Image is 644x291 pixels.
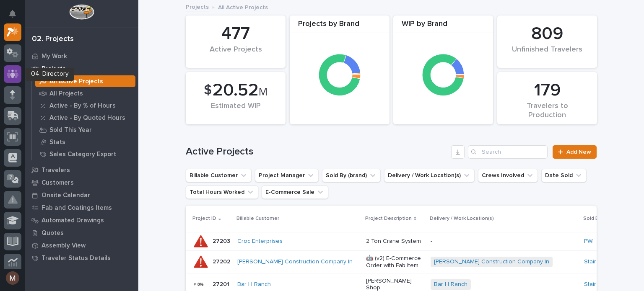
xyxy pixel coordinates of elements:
p: Billable Customer [236,214,279,223]
a: Customers [25,176,138,189]
p: 27201 [213,279,231,288]
button: Sold By (brand) [322,169,381,182]
p: Sold This Year [49,126,92,134]
a: Active - By % of Hours [32,100,138,111]
button: E-Commerce Sale [262,185,328,199]
a: PWI [584,238,594,245]
a: [PERSON_NAME] Construction Company In [434,258,549,265]
a: Onsite Calendar [25,189,138,201]
p: Travelers [42,167,70,174]
a: Traveler Status Details [25,252,138,264]
a: Projects [186,2,209,11]
span: 20.52 [213,82,259,99]
p: Active - By Quoted Hours [49,114,125,122]
p: Project ID [192,214,216,223]
img: Workspace Logo [69,4,94,20]
input: Search [468,145,548,159]
p: All Active Projects [49,78,103,85]
a: [PERSON_NAME] Construction Company In [237,258,353,265]
p: Project Description [365,214,412,223]
div: Projects by Brand [290,20,390,33]
div: 179 [512,80,583,101]
button: Billable Customer [186,169,252,182]
p: Projects [42,65,66,73]
h1: Active Projects [186,146,448,158]
a: Stair Zone [584,258,613,265]
a: Sales Category Export [32,148,138,160]
a: Bar H Ranch [434,281,467,288]
span: $ [204,82,212,98]
a: Bar H Ranch [237,281,271,288]
span: Add New [566,149,591,155]
a: Stair Zone [584,281,613,288]
div: 477 [200,23,271,44]
span: M [259,87,267,98]
div: Active Projects [200,45,271,63]
p: Traveler Status Details [42,255,111,262]
a: Stats [32,136,138,148]
div: Notifications [10,10,21,23]
a: Fab and Coatings Items [25,201,138,214]
p: Assembly View [42,242,86,250]
a: My Work [25,50,138,62]
p: Onsite Calendar [42,192,90,199]
a: Quotes [25,227,138,239]
a: All Active Projects [32,75,138,87]
div: WIP by Brand [393,20,493,33]
p: Automated Drawings [42,217,104,224]
p: Active - By % of Hours [49,102,116,110]
a: Projects [25,62,138,75]
p: Quotes [42,229,64,237]
button: Crews Involved [478,169,538,182]
p: Delivery / Work Location(s) [430,214,494,223]
button: Total Hours Worked [186,185,258,199]
p: - [431,238,577,245]
button: Notifications [4,5,21,23]
a: Assembly View [25,239,138,252]
p: 27202 [213,257,232,265]
a: Croc Enterprises [237,238,283,245]
p: 🤖 (v2) E-Commerce Order with Fab Item [366,255,424,269]
p: 27203 [213,236,232,245]
a: Active - By Quoted Hours [32,112,138,124]
button: users-avatar [4,269,21,287]
button: Project Manager [255,169,319,182]
p: Fab and Coatings Items [42,204,112,212]
div: Travelers to Production [512,102,583,119]
p: Stats [49,139,65,146]
a: Automated Drawings [25,214,138,227]
p: All Projects [49,90,83,98]
a: Travelers [25,164,138,176]
p: My Work [42,53,67,60]
p: 2 Ton Crane System [366,238,424,245]
button: Date Sold [541,169,587,182]
p: Customers [42,179,74,187]
a: All Projects [32,88,138,99]
div: Estimated WIP [200,102,271,119]
p: Sold By (brand) [583,214,619,223]
a: Add New [553,145,597,159]
button: Delivery / Work Location(s) [384,169,475,182]
div: Unfinished Travelers [512,45,583,63]
div: 809 [512,23,583,44]
div: 02. Projects [32,35,74,44]
p: All Active Projects [218,2,268,11]
p: Sales Category Export [49,151,116,158]
a: Sold This Year [32,124,138,136]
